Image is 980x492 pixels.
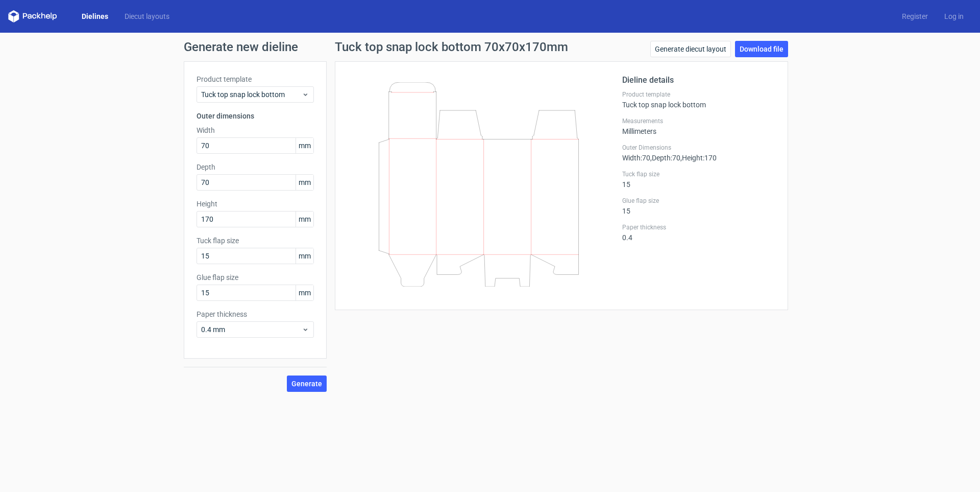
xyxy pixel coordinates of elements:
[335,41,568,53] h1: Tuck top snap lock bottom 70x70x170mm
[622,223,775,242] div: 0.4
[622,170,775,178] label: Tuck flap size
[622,223,775,231] label: Paper thickness
[197,125,314,135] label: Width
[184,41,796,53] h1: Generate new dieline
[197,74,314,84] label: Product template
[116,11,178,21] a: Diecut layouts
[622,197,775,215] div: 15
[197,236,314,246] label: Tuck flap size
[73,11,116,21] a: Dielines
[296,175,313,190] span: mm
[735,41,788,57] a: Download file
[197,199,314,209] label: Height
[296,285,313,300] span: mm
[622,154,650,162] span: Width : 70
[622,90,775,109] div: Tuck top snap lock bottom
[201,89,302,100] span: Tuck top snap lock bottom
[296,138,313,153] span: mm
[296,212,313,227] span: mm
[197,272,314,283] label: Glue flap size
[622,117,775,125] label: Measurements
[622,117,775,135] div: Millimeters
[291,380,322,387] span: Generate
[197,111,314,121] h3: Outer dimensions
[296,248,313,264] span: mm
[287,376,327,392] button: Generate
[650,154,680,162] span: , Depth : 70
[650,41,731,57] a: Generate diecut layout
[622,90,775,99] label: Product template
[197,309,314,319] label: Paper thickness
[622,170,775,189] div: 15
[622,144,775,152] label: Outer Dimensions
[197,162,314,172] label: Depth
[201,324,302,335] span: 0.4 mm
[680,154,717,162] span: , Height : 170
[622,197,775,205] label: Glue flap size
[894,11,936,21] a: Register
[936,11,972,21] a: Log in
[622,74,775,86] h2: Dieline details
